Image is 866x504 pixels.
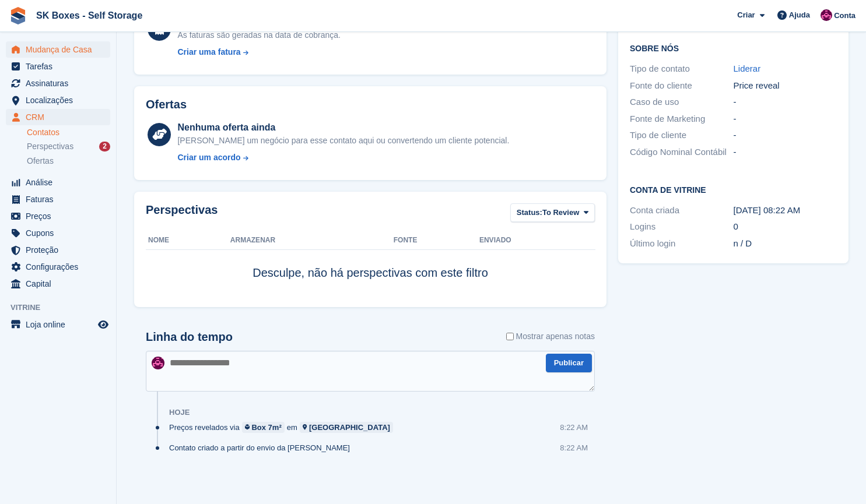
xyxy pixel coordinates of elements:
span: Cupons [26,225,96,241]
div: 8:22 AM [560,422,588,433]
div: Fonte de Marketing [630,112,734,126]
th: Nome [146,231,230,250]
div: Contato criado a partir do envio da [PERSON_NAME] [169,442,356,453]
div: Conta criada [630,204,734,217]
div: Tipo de cliente [630,129,734,142]
a: Criar um acordo [177,151,509,164]
a: menu [6,242,110,258]
div: - [734,129,837,142]
span: Análise [26,174,96,191]
img: Joana Alegria [152,357,164,369]
span: CRM [26,109,96,125]
h2: Linha do tempo [146,330,233,344]
span: Capital [26,276,96,292]
span: Preços [26,208,96,224]
div: [DATE] 08:22 AM [734,204,837,217]
div: Código Nominal Contábil [630,146,734,159]
div: [GEOGRAPHIC_DATA] [309,422,390,433]
img: Joana Alegria [821,9,832,21]
a: Ofertas [27,155,110,167]
span: Proteção [26,242,96,258]
span: Tarefas [26,58,96,75]
a: Loja de pré-visualização [96,318,110,332]
a: menu [6,174,110,191]
div: Último login [630,237,734,251]
a: menu [6,41,110,58]
th: Enviado [479,231,595,250]
a: SK Boxes - Self Storage [31,6,147,25]
div: Nenhuma oferta ainda [177,121,509,135]
span: Vitrine [10,302,116,313]
span: Faturas [26,191,96,207]
div: [PERSON_NAME] um negócio para esse contato aqui ou convertendo um cliente potencial. [177,135,509,147]
div: As faturas são geradas na data de cobrança. [177,29,340,41]
span: Desculpe, não há perspectivas com este filtro [253,266,488,279]
div: - [734,96,837,109]
a: Perspectivas 2 [27,140,110,153]
h2: Sobre Nós [630,42,837,54]
span: Localizações [26,92,96,108]
a: Liderar [734,64,761,73]
a: menu [6,208,110,224]
div: - [734,146,837,159]
div: Criar um acordo [177,151,240,164]
div: Logins [630,220,734,234]
span: Ajuda [789,9,810,21]
span: Status: [517,207,542,218]
a: menu [6,276,110,292]
div: Price reveal [734,79,837,93]
a: menu [6,225,110,241]
div: Fonte do cliente [630,79,734,93]
label: Mostrar apenas notas [506,330,595,343]
div: n / D [734,237,837,251]
div: 0 [734,220,837,234]
a: menu [6,109,110,125]
div: Preços revelados via em [169,422,399,433]
img: stora-icon-8386f47178a22dfd0bd8f6a31ec36ba5ce8667c1dd55bd0f319d3a0aa187defe.svg [9,7,27,24]
button: Publicar [546,354,592,373]
span: Loja online [26,316,96,333]
a: Criar uma fatura [177,46,340,58]
div: Tipo de contato [630,62,734,76]
a: menu [6,58,110,75]
h2: Conta de vitrine [630,184,837,195]
a: menu [6,75,110,91]
div: Criar uma fatura [177,46,240,58]
span: To Review [542,207,579,218]
span: Assinaturas [26,75,96,91]
th: Fonte [394,231,479,250]
a: menu [6,191,110,207]
h2: Perspectivas [146,203,218,225]
button: Status: To Review [510,203,595,223]
div: 8:22 AM [560,442,588,453]
a: menu [6,316,110,333]
span: Criar [737,9,755,21]
div: Hoje [169,408,190,417]
div: - [734,112,837,126]
span: Configurações [26,259,96,275]
a: menu [6,259,110,275]
span: Conta [834,10,856,22]
h2: Ofertas [146,98,187,111]
a: menu [6,92,110,108]
input: Mostrar apenas notas [506,330,514,343]
span: Ofertas [27,156,54,167]
div: Box 7m² [251,422,281,433]
a: Contatos [27,127,110,138]
span: Mudança de Casa [26,41,96,58]
a: [GEOGRAPHIC_DATA] [300,422,393,433]
div: Caso de uso [630,96,734,109]
div: 2 [99,142,110,151]
a: Box 7m² [242,422,285,433]
span: Perspectivas [27,141,73,152]
th: Armazenar [230,231,394,250]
